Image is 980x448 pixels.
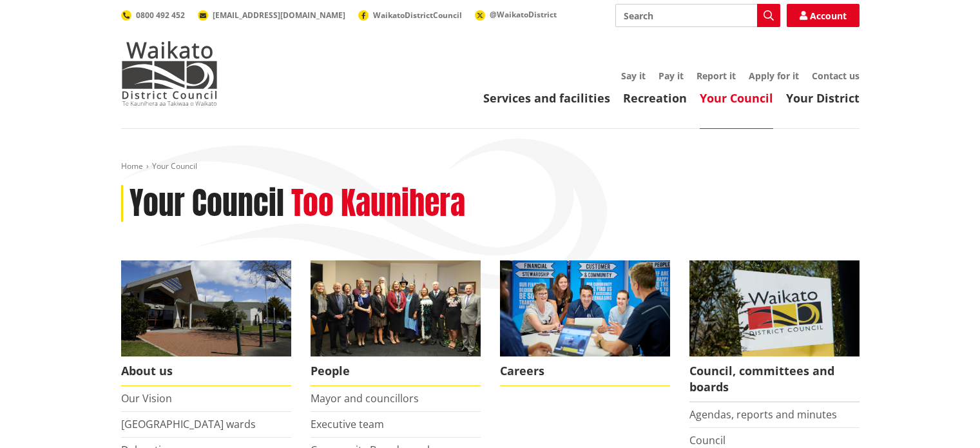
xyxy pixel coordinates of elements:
a: Report it [697,70,736,82]
a: 0800 492 452 [121,10,185,21]
img: Waikato District Council - Te Kaunihera aa Takiwaa o Waikato [121,41,218,106]
span: About us [121,356,291,386]
a: Pay it [658,70,684,82]
h2: Too Kaunihera [291,185,465,222]
input: Search input [615,4,780,27]
a: Careers [500,260,670,386]
a: Say it [621,70,646,82]
a: Agendas, reports and minutes [689,407,837,422]
span: Council, committees and boards [689,356,860,402]
a: 2022 Council People [311,260,481,386]
nav: breadcrumb [121,161,860,172]
a: Our Vision [121,391,172,405]
a: Your Council [700,90,773,106]
a: [GEOGRAPHIC_DATA] wards [121,417,256,431]
a: Account [787,4,860,27]
span: People [311,356,481,386]
span: WaikatoDistrictCouncil [373,10,462,21]
span: @WaikatoDistrict [490,9,557,20]
a: WaikatoDistrictCouncil [358,10,462,21]
span: Careers [500,356,670,386]
img: Waikato-District-Council-sign [689,260,860,356]
a: @WaikatoDistrict [475,9,557,20]
span: [EMAIL_ADDRESS][DOMAIN_NAME] [213,10,345,21]
span: Your Council [152,161,197,171]
a: Council [689,433,725,447]
a: Mayor and councillors [311,391,419,405]
a: Apply for it [749,70,799,82]
img: Office staff in meeting - Career page [500,260,670,356]
img: WDC Building 0015 [121,260,291,356]
a: [EMAIL_ADDRESS][DOMAIN_NAME] [198,10,345,21]
h1: Your Council [130,185,284,222]
a: Home [121,161,143,171]
a: Executive team [311,417,384,431]
span: 0800 492 452 [136,10,185,21]
a: Waikato-District-Council-sign Council, committees and boards [689,260,860,402]
a: Services and facilities [483,90,610,106]
a: WDC Building 0015 About us [121,260,291,386]
a: Contact us [812,70,860,82]
a: Recreation [623,90,687,106]
a: Your District [786,90,860,106]
img: 2022 Council [311,260,481,356]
